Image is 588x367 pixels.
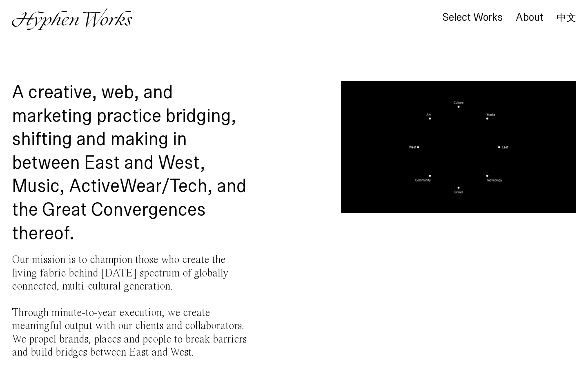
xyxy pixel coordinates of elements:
img: Hyphen Works [12,8,132,30]
div: Select Works [442,12,503,23]
a: 中文 [557,13,576,22]
div: About [516,12,543,23]
video: Your browser does not support the video tag. [341,81,576,213]
a: About [516,13,543,22]
a: Select Works [442,13,503,22]
h1: A creative, web, and marketing practice bridging, shifting and making in between East and West, M... [12,81,247,245]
